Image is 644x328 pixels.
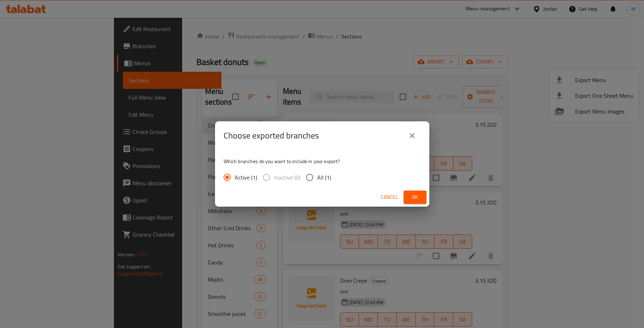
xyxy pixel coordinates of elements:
[317,173,331,182] span: All (1)
[378,191,401,204] button: Cancel
[404,191,426,204] button: Ok
[409,193,421,202] span: Ok
[274,173,300,182] span: Inactive (0)
[224,130,319,141] h2: Choose exported branches
[404,127,421,144] button: close
[381,193,398,202] span: Cancel
[224,158,421,165] p: Which branches do you want to include in your export?
[235,173,257,182] span: Active (1)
